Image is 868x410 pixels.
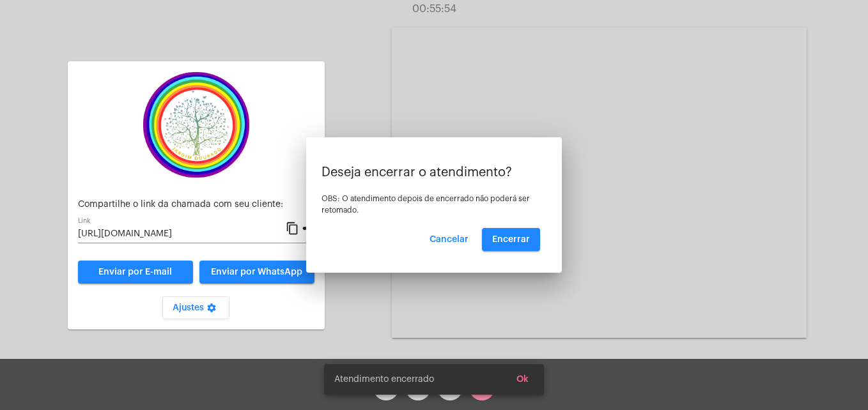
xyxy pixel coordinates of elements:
span: Ok [516,375,529,384]
p: Deseja encerrar o atendimento? [322,165,546,179]
mat-icon: share [301,221,314,236]
button: Encerrar [482,228,540,251]
span: Atendimento encerrado [334,373,434,386]
button: Cancelar [419,228,479,251]
img: c337f8d0-2252-6d55-8527-ab50248c0d14.png [132,72,260,178]
span: 00:55:54 [412,4,456,14]
span: OBS: O atendimento depois de encerrado não poderá ser retomado. [322,195,530,214]
span: Ajustes [173,303,219,312]
span: Encerrar [492,235,530,244]
mat-icon: content_copy [286,221,299,236]
mat-icon: settings [204,303,219,318]
p: Compartilhe o link da chamada com seu cliente: [78,200,314,209]
span: Cancelar [430,235,469,244]
span: Enviar por WhatsApp [211,268,302,277]
span: Enviar por E-mail [98,268,172,277]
